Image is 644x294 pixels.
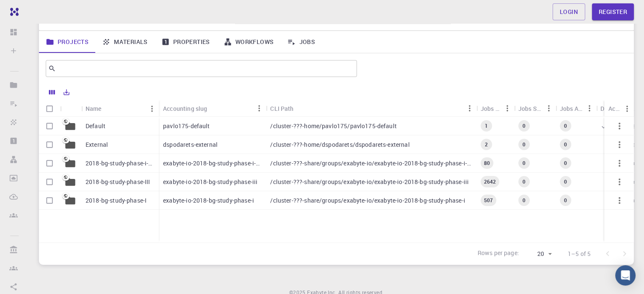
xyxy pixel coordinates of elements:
[45,85,59,99] button: Columns
[568,250,591,258] p: 1–5 of 5
[81,100,159,117] div: Name
[519,122,529,129] span: 0
[519,159,529,167] span: 0
[561,159,570,167] span: 0
[95,31,155,53] a: Materials
[86,100,102,117] div: Name
[207,102,221,115] button: Sort
[280,31,322,53] a: Jobs
[60,100,81,117] div: Icon
[86,140,108,149] p: External
[163,140,218,149] p: dspodarets-external
[522,248,554,260] div: 20
[39,31,95,53] a: Projects
[620,102,634,115] button: Menu
[463,102,476,115] button: Menu
[561,122,570,129] span: 0
[542,102,556,115] button: Menu
[476,100,514,117] div: Jobs Total
[163,159,262,168] p: exabyte-io-2018-bg-study-phase-i-ph
[163,178,257,186] p: exabyte-io-2018-bg-study-phase-iii
[102,102,115,115] button: Sort
[481,122,491,129] span: 1
[478,249,519,258] p: Rows per page:
[163,122,210,130] p: pavlo175-default
[159,100,266,117] div: Accounting slug
[518,100,542,117] div: Jobs Subm.
[608,100,620,117] div: Actions
[561,197,570,204] span: 0
[7,8,19,16] img: logo
[481,141,491,148] span: 2
[270,196,465,205] p: /cluster-???-share/groups/exabyte-io/exabyte-io-2018-bg-study-phase-i
[519,141,529,148] span: 0
[481,178,500,185] span: 2642
[270,100,293,117] div: CLI Path
[592,3,634,20] a: Register
[59,85,74,99] button: Export
[86,178,150,186] p: 2018-bg-study-phase-III
[270,122,396,130] p: /cluster-???-home/pavlo175/pavlo175-default
[252,102,266,115] button: Menu
[500,102,514,115] button: Menu
[481,159,493,167] span: 80
[556,100,596,117] div: Jobs Active
[514,100,556,117] div: Jobs Subm.
[561,141,570,148] span: 0
[86,159,155,168] p: 2018-bg-study-phase-i-ph
[163,100,207,117] div: Accounting slug
[519,197,529,204] span: 0
[481,100,500,117] div: Jobs Total
[553,3,585,20] a: Login
[163,196,254,205] p: exabyte-io-2018-bg-study-phase-i
[86,122,105,130] p: Default
[270,178,469,186] p: /cluster-???-share/groups/exabyte-io/exabyte-io-2018-bg-study-phase-iii
[604,100,634,117] div: Actions
[560,100,583,117] div: Jobs Active
[583,102,596,115] button: Menu
[270,140,409,149] p: /cluster-???-home/dspodarets/dspodarets-external
[481,197,496,204] span: 507
[519,178,529,185] span: 0
[266,100,476,117] div: CLI Path
[561,178,570,185] span: 0
[217,31,281,53] a: Workflows
[86,196,146,205] p: 2018-bg-study-phase-I
[270,159,472,168] p: /cluster-???-share/groups/exabyte-io/exabyte-io-2018-bg-study-phase-i-ph
[155,31,217,53] a: Properties
[615,265,636,286] div: Open Intercom Messenger
[145,102,159,115] button: Menu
